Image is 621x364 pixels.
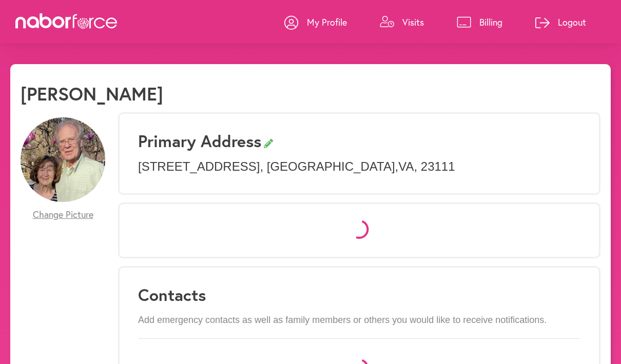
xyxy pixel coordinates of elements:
[457,7,502,37] a: Billing
[535,7,586,37] a: Logout
[380,7,424,37] a: Visits
[138,131,580,151] h3: Primary Address
[33,209,93,220] span: Change Picture
[402,16,424,28] p: Visits
[284,7,347,37] a: My Profile
[479,16,502,28] p: Billing
[21,117,105,202] img: HAWyRYXkRBaoVdvrBgKa
[138,159,580,174] p: [STREET_ADDRESS] , [GEOGRAPHIC_DATA] , VA , 23111
[138,285,580,305] h3: Contacts
[558,16,586,28] p: Logout
[21,83,163,105] h1: [PERSON_NAME]
[307,16,347,28] p: My Profile
[138,315,580,326] p: Add emergency contacts as well as family members or others you would like to receive notifications.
